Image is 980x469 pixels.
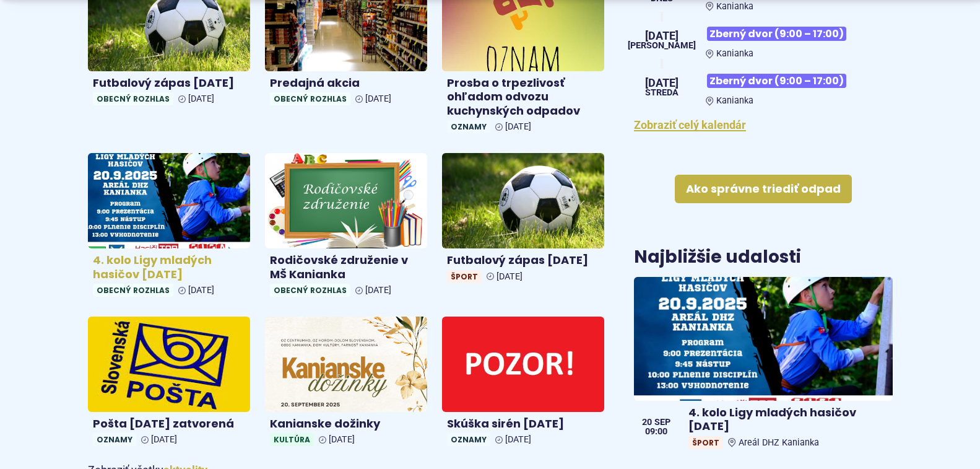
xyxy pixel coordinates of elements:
span: [DATE] [505,434,531,445]
span: Obecný rozhlas [93,92,173,105]
h3: Najbližšie udalosti [634,248,801,267]
span: [PERSON_NAME] [628,42,696,50]
h4: Kanianske dožinky [270,417,422,431]
a: Zberný dvor (9:00 – 17:00) Kanianka [DATE] [PERSON_NAME] [634,22,892,59]
span: Areál DHZ Kanianka [739,437,819,448]
span: Šport [447,270,482,283]
span: Kanianka [716,1,753,12]
span: Oznamy [447,433,490,446]
h4: Futbalový zápas [DATE] [93,76,245,90]
span: Kanianka [716,48,753,59]
span: [DATE] [628,30,696,42]
span: sep [654,418,670,427]
a: Ako správne triediť odpad [675,175,852,203]
h4: Rodičovské združenie v MŠ Kanianka [270,253,422,281]
span: [DATE] [329,434,355,445]
span: [DATE] [497,271,523,282]
span: Kanianka [716,95,753,106]
a: Zobraziť celý kalendár [634,118,746,131]
span: [DATE] [645,77,679,89]
span: [DATE] [365,94,391,104]
span: Zberný dvor (9:00 – 17:00) [707,27,846,41]
h4: Pošta [DATE] zatvorená [93,417,245,431]
span: [DATE] [188,285,214,296]
h4: 4. kolo Ligy mladých hasičov [DATE] [688,406,887,434]
span: [DATE] [188,94,214,104]
a: 4. kolo Ligy mladých hasičov [DATE] Obecný rozhlas [DATE] [88,153,250,302]
h4: 4. kolo Ligy mladých hasičov [DATE] [93,253,245,281]
span: Obecný rozhlas [270,92,350,105]
a: 4. kolo Ligy mladých hasičov [DATE] ŠportAreál DHZ Kanianka 20 sep 09:00 [634,277,892,454]
a: Rodičovské združenie v MŠ Kanianka Obecný rozhlas [DATE] [265,153,427,302]
a: Kanianske dožinky Kultúra [DATE] [265,317,427,451]
span: [DATE] [151,434,177,445]
span: Oznamy [93,433,136,446]
span: Kultúra [270,433,314,446]
a: Futbalový zápas [DATE] Šport [DATE] [442,153,604,287]
span: Zberný dvor (9:00 – 17:00) [707,74,846,88]
span: Oznamy [447,120,490,133]
h4: Skúška sirén [DATE] [447,417,599,431]
span: [DATE] [505,121,531,132]
a: Zberný dvor (9:00 – 17:00) Kanianka [DATE] streda [634,69,892,106]
h4: Prosba o trpezlivosť ohľadom odvozu kuchynských odpadov [447,76,599,118]
span: [DATE] [365,285,391,296]
h4: Predajná akcia [270,76,422,90]
span: Obecný rozhlas [93,284,173,297]
h4: Futbalový zápas [DATE] [447,253,599,268]
span: streda [645,89,679,97]
span: 20 [642,418,652,427]
a: Pošta [DATE] zatvorená Oznamy [DATE] [88,317,250,451]
span: 09:00 [642,427,670,436]
span: Šport [688,436,723,449]
span: Obecný rozhlas [270,284,350,297]
a: Skúška sirén [DATE] Oznamy [DATE] [442,317,604,451]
